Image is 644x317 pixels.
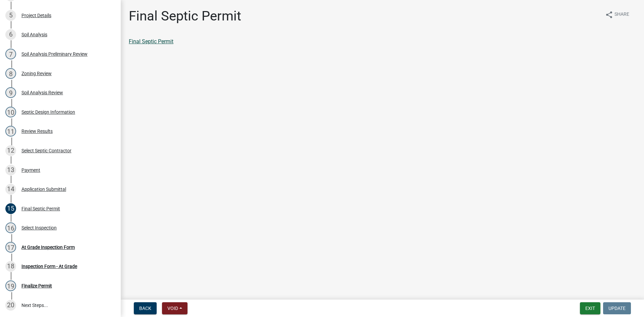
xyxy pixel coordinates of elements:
h1: Final Septic Permit [129,8,241,24]
a: Final Septic Permit [129,38,173,45]
div: 10 [5,107,16,117]
span: Share [614,11,629,19]
div: Select Inspection [21,225,57,230]
span: Void [167,306,178,311]
div: At Grade Inspection Form [21,245,75,250]
div: 6 [5,29,16,40]
div: Soil Analysis Review [21,90,63,95]
div: Finalize Permit [21,283,52,288]
div: 11 [5,126,16,137]
i: share [605,11,613,19]
button: Back [134,302,157,314]
div: Soil Analysis Preliminary Review [21,52,88,56]
div: 16 [5,222,16,233]
div: 19 [5,280,16,291]
div: 12 [5,145,16,156]
div: Septic Design Information [21,110,75,114]
span: Update [608,306,626,311]
div: Final Septic Permit [21,206,60,211]
div: Soil Analysis [21,32,47,37]
div: 13 [5,165,16,175]
div: 5 [5,10,16,21]
button: Void [162,302,187,314]
button: shareShare [600,8,635,21]
div: 18 [5,261,16,272]
div: 14 [5,184,16,195]
div: Application Submittal [21,187,66,192]
button: Exit [580,302,600,314]
div: 17 [5,242,16,253]
div: Inspection Form - At Grade [21,264,77,269]
div: 20 [5,300,16,311]
div: 8 [5,68,16,79]
span: Back [139,306,151,311]
div: 7 [5,49,16,59]
div: 9 [5,87,16,98]
div: Zoning Review [21,71,52,76]
button: Update [603,302,631,314]
div: Select Septic Contractor [21,148,71,153]
div: 15 [5,203,16,214]
div: Payment [21,168,40,172]
div: Review Results [21,129,53,134]
div: Project Details [21,13,51,18]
